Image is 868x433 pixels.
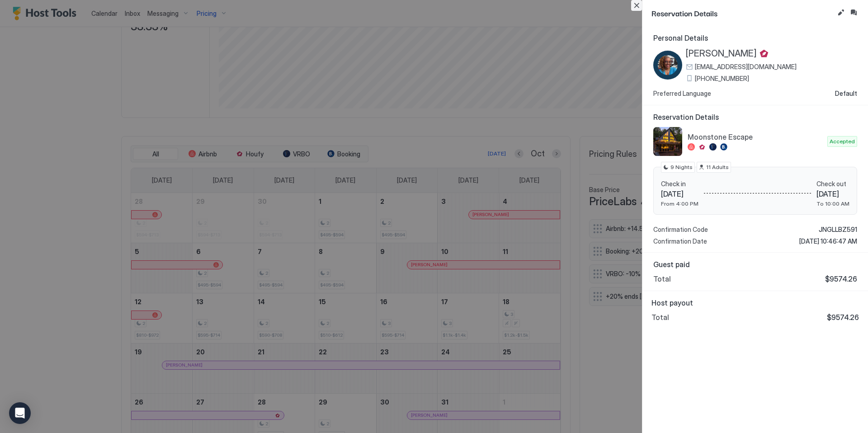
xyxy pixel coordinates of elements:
span: Reservation Details [653,113,857,122]
span: 9 Nights [670,163,693,171]
span: Reservation Details [651,7,834,19]
span: Default [835,89,857,98]
div: Open Intercom Messenger [9,402,31,424]
span: Check out [816,180,849,188]
button: Inbox [848,7,859,18]
span: [PHONE_NUMBER] [695,75,749,83]
div: listing image [653,127,682,156]
span: 11 Adults [706,163,729,171]
span: From 4:00 PM [661,200,698,207]
span: Confirmation Date [653,237,707,245]
span: JNGLLBZ591 [819,226,857,234]
span: Guest paid [653,260,857,269]
span: Personal Details [653,33,857,42]
span: Moonstone Escape [688,132,824,141]
span: [PERSON_NAME] [686,48,757,59]
span: $9574.26 [827,313,859,322]
span: $9574.26 [825,274,857,283]
span: Total [651,313,669,322]
span: Confirmation Code [653,226,708,234]
span: Total [653,274,671,283]
button: Edit reservation [835,7,846,18]
span: [DATE] [816,189,849,198]
span: Host payout [651,298,859,307]
span: Preferred Language [653,89,711,98]
span: To 10:00 AM [816,200,849,207]
span: [DATE] 10:46:47 AM [799,237,857,245]
span: Check in [661,180,698,188]
span: [DATE] [661,189,698,198]
span: [EMAIL_ADDRESS][DOMAIN_NAME] [695,63,797,71]
span: Accepted [830,137,855,146]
